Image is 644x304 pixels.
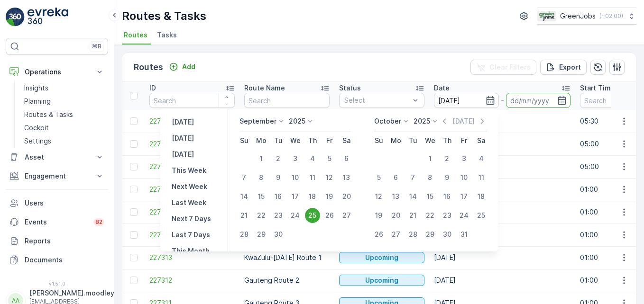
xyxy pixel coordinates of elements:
td: [DATE] [429,201,575,224]
th: Saturday [338,132,355,149]
p: Insights [24,83,48,93]
a: 227398 [149,162,235,171]
div: 17 [457,189,472,204]
div: 14 [237,189,252,204]
p: Start Time [580,83,615,93]
a: Planning [20,95,108,108]
a: Cockpit [20,121,108,134]
input: Search [149,93,235,108]
span: 227314 [149,230,235,240]
a: Documents [6,250,108,269]
th: Thursday [304,132,321,149]
div: 31 [457,227,472,242]
span: v 1.51.0 [6,281,108,286]
img: Green_Jobs_Logo.png [537,11,556,21]
div: 29 [254,227,269,242]
div: 27 [339,208,354,223]
div: 22 [254,208,269,223]
a: 227315 [149,207,235,217]
div: 30 [440,227,455,242]
td: [DATE] [429,269,575,292]
div: 10 [288,170,303,185]
p: Next Week [172,182,207,191]
div: 30 [271,227,286,242]
th: Tuesday [270,132,287,149]
div: 3 [457,151,472,166]
p: September [239,116,276,126]
button: Upcoming [339,275,424,286]
div: 26 [322,208,337,223]
div: 16 [271,189,286,204]
div: Toggle Row Selected [130,277,138,284]
div: 18 [474,189,489,204]
p: Route Name [244,83,285,93]
a: 227313 [149,253,235,262]
button: Asset [6,148,108,167]
p: ID [149,83,156,93]
p: Routes & Tasks [24,110,73,119]
p: Routes & Tasks [122,9,206,24]
div: 26 [371,227,386,242]
button: Tomorrow [168,149,198,160]
p: 2025 [414,116,430,126]
img: logo_light-DOdMpM7g.png [28,8,68,27]
div: 4 [474,151,489,166]
th: Sunday [236,132,253,149]
div: 10 [457,170,472,185]
button: Clear Filters [470,60,536,75]
button: Next Week [168,181,211,192]
a: Settings [20,134,108,148]
div: 28 [405,227,421,242]
p: 2025 [289,116,305,126]
div: 6 [339,151,354,166]
div: Toggle Row Selected [130,231,138,239]
input: dd/mm/yyyy [434,93,499,108]
div: Toggle Row Selected [130,186,138,193]
p: [DATE] [452,116,475,126]
div: 13 [388,189,404,204]
div: 23 [271,208,286,223]
td: [DATE] [429,110,575,133]
p: Users [25,198,104,208]
button: Yesterday [168,116,198,128]
div: 23 [440,208,455,223]
p: Settings [24,136,51,146]
p: Routes [134,61,163,74]
button: Engagement [6,167,108,186]
th: Thursday [439,132,456,149]
div: 6 [388,170,404,185]
p: Operations [25,67,89,77]
a: Events82 [6,213,108,232]
p: [DATE] [172,117,194,127]
div: 5 [371,170,386,185]
div: 7 [405,170,421,185]
button: Today [168,133,198,144]
p: Export [559,63,581,72]
p: Reports [25,236,104,246]
p: Last 7 Days [172,230,210,240]
p: GreenJobs [560,11,596,21]
div: 3 [288,151,303,166]
div: 29 [423,227,438,242]
span: Routes [124,30,147,40]
div: 1 [254,151,269,166]
div: 24 [457,208,472,223]
div: 19 [322,189,337,204]
span: Tasks [157,30,177,40]
th: Monday [253,132,270,149]
div: 4 [305,151,320,166]
div: 8 [423,170,438,185]
p: - [501,95,504,106]
div: Toggle Row Selected [130,163,138,170]
div: 9 [271,170,286,185]
p: [PERSON_NAME].moodley [29,288,114,298]
div: 11 [305,170,320,185]
span: 227427 [149,116,235,126]
div: 16 [440,189,455,204]
p: Last Week [172,198,206,207]
div: 27 [388,227,404,242]
p: ⌘B [92,43,101,50]
p: Asset [25,152,89,162]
